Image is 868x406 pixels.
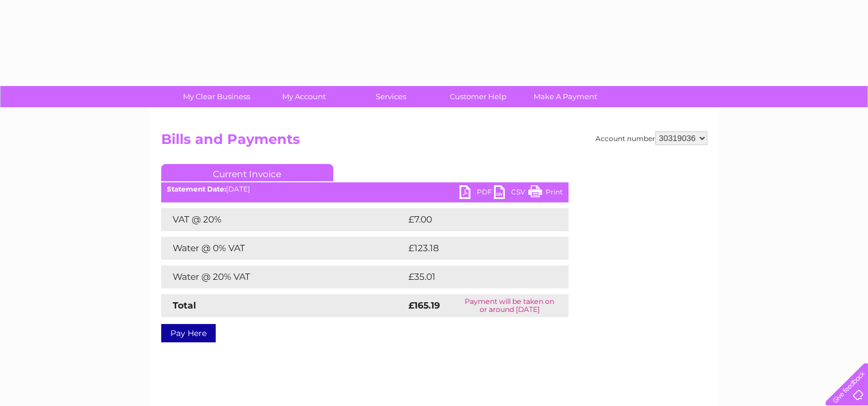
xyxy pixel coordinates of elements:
[161,324,216,342] a: Pay Here
[528,185,563,202] a: Print
[344,86,438,107] a: Services
[161,208,406,231] td: VAT @ 20%
[161,131,707,153] h2: Bills and Payments
[431,86,526,107] a: Customer Help
[494,185,528,202] a: CSV
[167,185,226,193] b: Statement Date:
[256,86,351,107] a: My Account
[460,185,494,202] a: PDF
[408,300,440,311] strong: £165.19
[406,266,544,288] td: £35.01
[518,86,613,107] a: Make A Payment
[161,164,333,181] a: Current Invoice
[451,294,568,317] td: Payment will be taken on or around [DATE]
[173,300,196,311] strong: Total
[161,266,406,288] td: Water @ 20% VAT
[161,185,569,193] div: [DATE]
[406,237,546,260] td: £123.18
[161,237,406,260] td: Water @ 0% VAT
[169,86,264,107] a: My Clear Business
[406,208,542,231] td: £7.00
[595,131,707,145] div: Account number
